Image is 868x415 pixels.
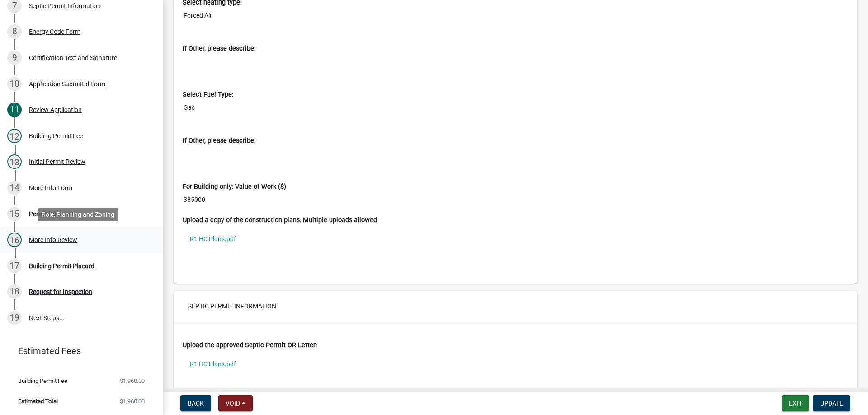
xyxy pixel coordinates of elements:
div: More Info Form [29,185,72,191]
div: 9 [7,51,22,65]
div: 15 [7,207,22,221]
div: More Info Review [29,237,77,243]
div: 10 [7,77,22,91]
div: Certification Text and Signature [29,55,117,61]
div: 12 [7,129,22,143]
label: For Building only: Value of Work ($) [183,184,286,190]
div: 13 [7,154,22,169]
button: Septic Permit Information [181,298,283,314]
div: Energy Code Form [29,28,80,35]
div: Role: Planning and Zoning [38,208,118,221]
div: 16 [7,233,22,247]
div: Building Permit Fee [29,133,83,139]
div: Septic Permit Information [29,3,101,9]
div: Building Permit Placard [29,263,94,269]
label: If Other, please describe: [183,46,255,52]
div: 17 [7,259,22,273]
div: 18 [7,284,22,299]
button: Back [180,395,211,411]
a: R1 HC Plans.pdf [183,354,848,374]
span: Update [820,400,843,407]
label: Upload the approved Septic Permit OR Letter: [183,342,317,349]
label: Select Fuel Type: [183,92,233,98]
div: Initial Permit Review [29,159,85,165]
span: $1,960.00 [120,398,145,404]
span: Estimated Total [18,398,58,404]
span: Back [188,400,204,407]
div: 8 [7,24,22,39]
a: Estimated Fees [7,342,148,360]
label: Upload a copy of the construction plans: Multiple uploads allowed [183,217,377,224]
div: Request for Inspection [29,289,92,295]
div: Permit Payment [29,211,74,217]
button: Void [218,395,253,411]
button: Exit [782,395,809,411]
label: If Other, please describe: [183,138,255,144]
button: Update [813,395,850,411]
span: Void [226,400,240,407]
span: $1,960.00 [120,378,145,384]
div: Review Application [29,107,82,113]
a: R1 HC Plans.pdf [183,228,848,249]
div: Application Submittal Form [29,81,105,87]
div: 11 [7,103,22,117]
span: Building Permit Fee [18,378,67,384]
div: 14 [7,181,22,195]
div: 19 [7,311,22,325]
